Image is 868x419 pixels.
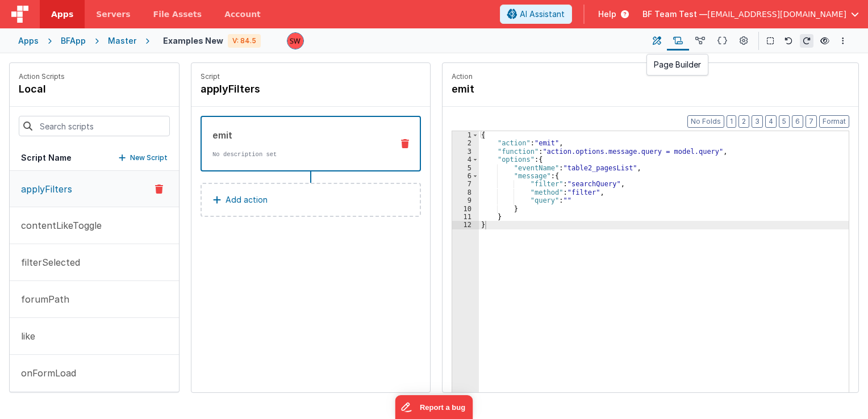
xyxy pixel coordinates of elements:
p: onFormLoad [14,366,76,380]
button: Add action [201,183,421,217]
div: 12 [452,221,479,229]
input: Search scripts [19,116,170,136]
p: Script [201,72,421,81]
h4: local [19,81,65,97]
div: 9 [452,196,479,204]
h4: Examples New [163,36,223,45]
div: BFApp [61,35,86,47]
p: filterSelected [14,255,80,269]
p: forumPath [14,292,69,306]
h5: Script Name [21,152,72,164]
div: Master [108,35,136,47]
button: 2 [738,115,749,128]
button: contentLikeToggle [10,207,179,244]
button: AI Assistant [500,5,572,24]
button: 1 [727,115,736,128]
div: 7 [452,180,479,188]
h4: applyFilters [201,81,371,97]
div: 6 [452,172,479,180]
img: d5d5e22eeaee244ecab42caaf22dbd7e [287,33,303,49]
span: Help [598,9,616,20]
div: 5 [452,164,479,172]
div: 3 [452,148,479,156]
button: onFormLoad [10,355,179,392]
div: 11 [452,213,479,221]
div: 10 [452,205,479,213]
span: Servers [96,9,130,20]
button: 6 [792,115,803,128]
p: Add action [226,193,268,207]
button: forumPath [10,281,179,318]
button: like [10,318,179,355]
button: 3 [752,115,763,128]
button: applyFilters [10,171,179,207]
button: Options [836,34,850,48]
p: Action [452,72,849,81]
div: 4 [452,156,479,164]
div: emit [212,128,383,142]
p: like [14,329,35,343]
p: contentLikeToggle [14,219,102,232]
span: BF Team Test — [642,9,707,20]
button: BF Team Test — [EMAIL_ADDRESS][DOMAIN_NAME] [642,9,859,20]
span: Apps [51,9,73,20]
p: Action Scripts [19,72,65,81]
iframe: Marker.io feedback button [395,395,473,419]
span: File Assets [153,9,202,20]
p: New Script [130,152,168,164]
button: New Script [119,152,168,164]
span: [EMAIL_ADDRESS][DOMAIN_NAME] [707,9,846,20]
button: 7 [806,115,817,128]
div: 2 [452,139,479,147]
h4: emit [452,81,622,97]
button: 4 [765,115,777,128]
button: Format [819,115,849,128]
button: 5 [779,115,790,128]
p: applyFilters [14,182,72,196]
button: No Folds [687,115,724,128]
div: V: 84.5 [228,34,261,48]
div: Apps [18,35,39,47]
p: No description set [212,150,383,159]
span: AI Assistant [520,9,565,20]
div: 1 [452,131,479,139]
div: 8 [452,188,479,196]
button: filterSelected [10,244,179,281]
